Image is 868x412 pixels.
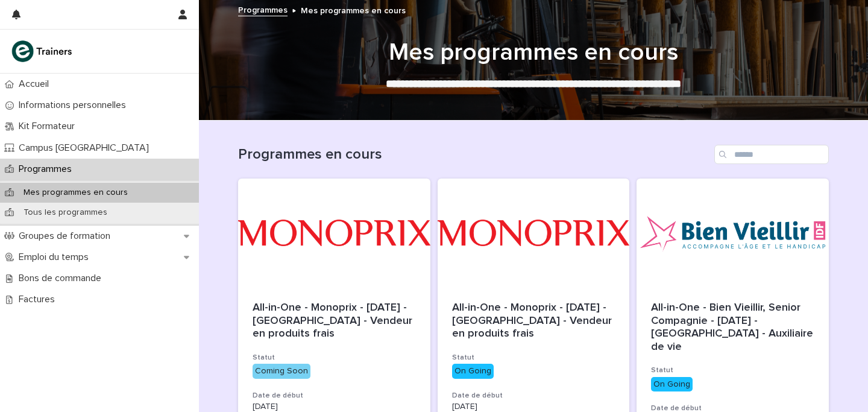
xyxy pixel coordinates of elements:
img: K0CqGN7SDeD6s4JG8KQk [10,39,76,63]
p: Mes programmes en cours [14,188,137,198]
input: Search [714,145,829,164]
h3: Date de début [253,391,416,401]
span: All-in-One - Bien Vieillir, Senior Compagnie - [DATE] - [GEOGRAPHIC_DATA] - Auxiliaire de vie [651,302,816,352]
p: Programmes [14,163,81,175]
p: Tous les programmes [14,208,117,218]
h3: Statut [253,353,416,363]
p: Mes programmes en cours [301,3,406,16]
p: Factures [14,294,64,305]
h3: Date de début [452,391,615,401]
h1: Mes programmes en cours [238,38,829,67]
span: All-in-One - Monoprix - [DATE] - [GEOGRAPHIC_DATA] - Vendeur en produits frais [253,302,415,339]
p: Campus [GEOGRAPHIC_DATA] [14,142,159,154]
div: On Going [452,364,494,379]
p: Kit Formateur [14,121,84,132]
p: [DATE] [253,402,416,412]
div: Coming Soon [253,364,310,379]
p: Accueil [14,78,58,90]
h1: Programmes en cours [238,146,709,163]
span: All-in-One - Monoprix - [DATE] - [GEOGRAPHIC_DATA] - Vendeur en produits frais [452,302,615,339]
p: Emploi du temps [14,252,98,263]
h3: Statut [651,366,814,375]
h3: Statut [452,353,615,363]
div: On Going [651,377,693,392]
p: [DATE] [452,402,615,412]
a: Programmes [238,2,288,16]
p: Bons de commande [14,273,111,284]
p: Informations personnelles [14,100,136,111]
p: Groupes de formation [14,230,120,242]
